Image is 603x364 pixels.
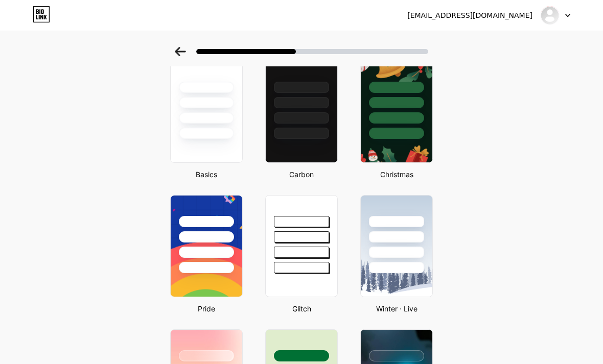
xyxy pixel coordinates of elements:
div: Basics [167,169,246,180]
div: Glitch [262,303,341,314]
div: Carbon [262,169,341,180]
div: [EMAIL_ADDRESS][DOMAIN_NAME] [407,10,532,21]
div: Pride [167,303,246,314]
img: 7ack [540,6,560,25]
div: Christmas [357,169,436,180]
div: Winter · Live [357,303,436,314]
